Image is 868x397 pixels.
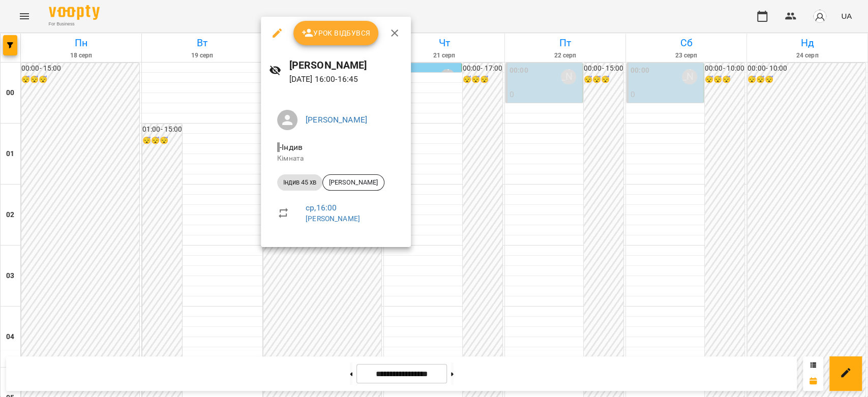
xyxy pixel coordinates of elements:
[322,174,384,191] div: [PERSON_NAME]
[306,215,360,223] a: [PERSON_NAME]
[306,115,367,125] a: [PERSON_NAME]
[306,203,337,212] a: ср , 16:00
[293,21,379,45] button: Урок відбувся
[289,73,403,85] p: [DATE] 16:00 - 16:45
[277,142,305,152] span: - Індив
[277,178,322,187] span: Індив 45 хв
[277,154,395,164] p: Кімната
[302,27,371,39] span: Урок відбувся
[323,178,384,187] span: [PERSON_NAME]
[289,57,403,73] h6: [PERSON_NAME]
